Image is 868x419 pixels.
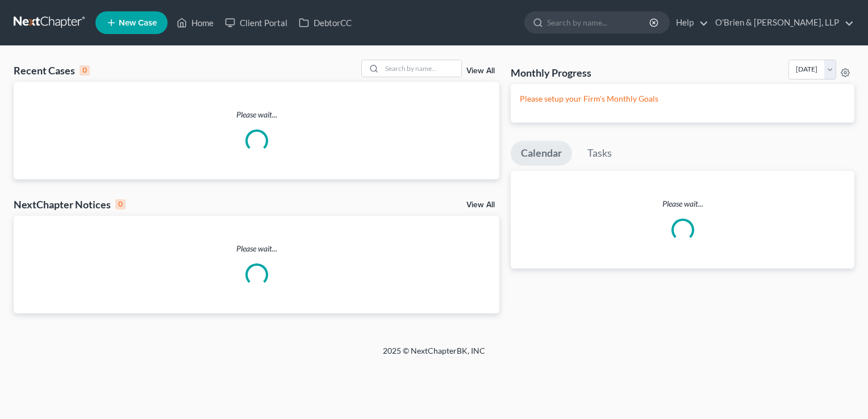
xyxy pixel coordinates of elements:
[115,199,126,209] div: 0
[520,93,845,104] p: Please setup your Firm's Monthly Goals
[14,198,126,211] div: NextChapter Notices
[80,65,90,76] div: 0
[119,19,157,27] span: New Case
[466,67,495,75] a: View All
[547,12,651,33] input: Search by name...
[293,12,357,33] a: DebtorCC
[219,12,293,33] a: Client Portal
[710,12,854,33] a: O'Brien & [PERSON_NAME], LLP
[511,141,572,166] a: Calendar
[14,243,499,254] p: Please wait...
[14,109,499,120] p: Please wait...
[511,66,591,79] h3: Monthly Progress
[670,12,708,33] a: Help
[14,64,90,77] div: Recent Cases
[466,201,495,209] a: View All
[110,345,758,366] div: 2025 © NextChapterBK, INC
[382,60,461,77] input: Search by name...
[511,198,854,209] p: Please wait...
[171,12,219,33] a: Home
[577,141,622,166] a: Tasks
